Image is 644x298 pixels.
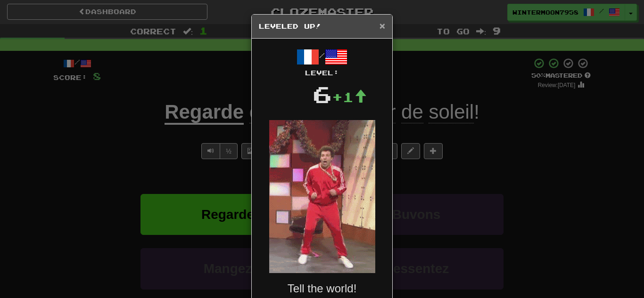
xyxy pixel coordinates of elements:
[269,120,375,273] img: red-jumpsuit-0a91143f7507d151a8271621424c3ee7c84adcb3b18e0b5e75c121a86a6f61d6.gif
[313,78,332,111] div: 6
[259,68,385,78] div: Level:
[380,20,385,31] span: ×
[259,282,385,295] h3: Tell the world!
[332,88,367,106] div: +1
[380,21,385,31] button: Close
[259,22,385,31] h5: Leveled Up!
[259,46,385,78] div: /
